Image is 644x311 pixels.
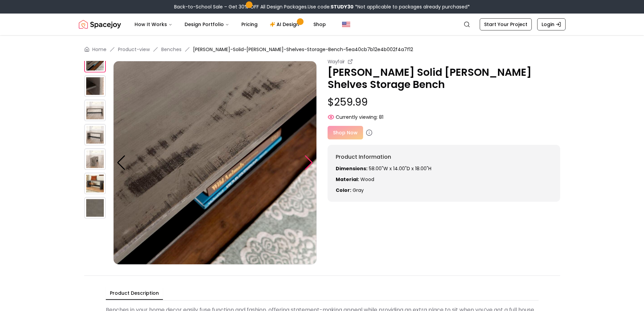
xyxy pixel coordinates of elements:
[84,124,106,146] img: https://storage.googleapis.com/spacejoy-main/assets/5ea40cb7b12e4b002f4a7f12/product_1_77p2f8dicmci
[84,51,106,72] img: https://storage.googleapis.com/spacejoy-main/assets/5ea40cb7b12e4b002f4a7f12/product_3_h26om2jdheh
[84,46,560,53] nav: breadcrumb
[79,18,121,31] a: Spacejoy
[336,153,552,161] h6: Product Information
[264,18,307,31] a: AI Design
[328,66,560,91] p: [PERSON_NAME] Solid [PERSON_NAME] Shelves Storage Bench
[236,18,263,31] a: Pricing
[353,187,364,194] span: gray
[179,18,235,31] button: Design Portfolio
[308,3,354,10] span: Use code:
[92,46,106,53] a: Home
[354,3,470,10] span: *Not applicable to packages already purchased*
[118,46,150,53] a: Product-view
[537,18,566,30] a: Login
[113,61,317,265] img: https://storage.googleapis.com/spacejoy-main/assets/5ea40cb7b12e4b002f4a7f12/product_3_h26om2jdheh
[79,14,566,35] nav: Global
[336,165,552,172] p: 58.00"W x 14.00"D x 18.00"H
[336,187,351,194] strong: Color:
[84,75,106,97] img: https://storage.googleapis.com/spacejoy-main/assets/5ea40cb7b12e4b002f4a7f12/product_4_3pmab7m1jaig
[84,173,106,194] img: https://storage.googleapis.com/spacejoy-main/assets/5ea40cb7b12e4b002f4a7f12/product_3_6cj17l753ip
[336,114,378,120] span: Currently viewing:
[79,18,121,31] img: Spacejoy Logo
[328,96,560,108] p: $259.99
[161,46,182,53] a: Benches
[480,18,532,30] a: Start Your Project
[84,148,106,170] img: https://storage.googleapis.com/spacejoy-main/assets/5ea40cb7b12e4b002f4a7f12/product_2_doemh1n1h4bb
[129,18,331,31] nav: Main
[328,58,345,65] small: Wayfair
[331,3,354,10] b: STUDY30
[379,114,383,120] span: 81
[84,197,106,219] img: https://storage.googleapis.com/spacejoy-main/assets/5ea40cb7b12e4b002f4a7f12/product_4_hbm659pk2eh8
[106,287,163,300] button: Product Description
[342,20,350,28] img: United States
[193,46,413,53] span: [PERSON_NAME]-Solid-[PERSON_NAME]-Shelves-Storage-Bench-5ea40cb7b12e4b002f4a7f12
[84,99,106,121] img: https://storage.googleapis.com/spacejoy-main/assets/5ea40cb7b12e4b002f4a7f12/product_0_n13145a1lf6b
[129,18,178,31] button: How It Works
[174,3,470,10] div: Back-to-School Sale – Get 30% OFF All Design Packages.
[308,18,331,31] a: Shop
[336,176,359,183] strong: Material:
[360,176,374,183] span: Wood
[336,165,367,172] strong: Dimensions:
